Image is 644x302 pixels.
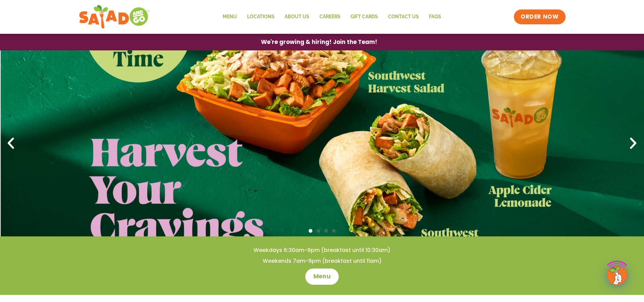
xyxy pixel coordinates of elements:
[3,136,18,151] div: Previous slide
[280,9,314,25] a: About Us
[324,229,328,233] span: Go to slide 3
[314,9,345,25] a: Careers
[261,39,377,45] span: We're growing & hiring! Join the Team!
[316,229,320,233] span: Go to slide 2
[332,229,336,233] span: Go to slide 4
[14,247,630,254] h4: Weekdays 6:30am-9pm (breakfast until 10:30am)
[218,9,242,25] a: Menu
[309,229,312,233] span: Go to slide 1
[305,269,339,285] a: Menu
[424,9,446,25] a: FAQs
[14,257,630,265] h4: Weekends 7am-9pm (breakfast until 11am)
[242,9,280,25] a: Locations
[251,34,387,50] a: We're growing & hiring! Join the Team!
[218,9,446,25] nav: Menu
[383,9,424,25] a: Contact Us
[521,13,558,21] span: ORDER NOW
[514,9,565,24] a: ORDER NOW
[79,3,150,30] img: new-SAG-logo-768×292
[345,9,383,25] a: GIFT CARDS
[313,273,331,281] span: Menu
[626,136,641,151] div: Next slide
